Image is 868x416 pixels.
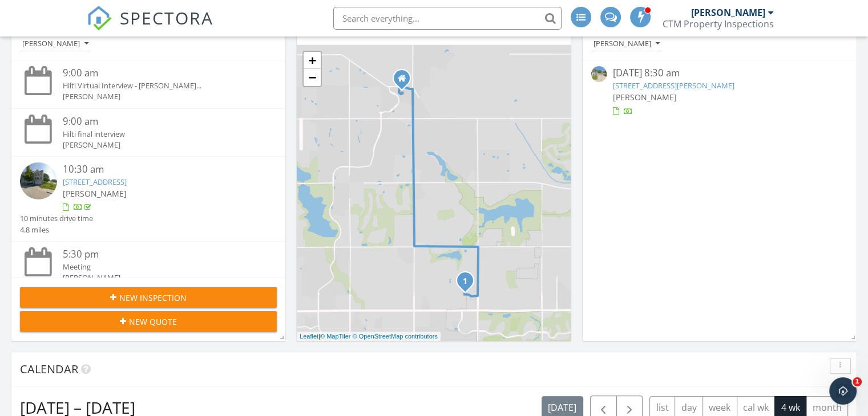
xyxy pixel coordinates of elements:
[20,36,91,52] button: [PERSON_NAME]
[120,6,213,30] span: SPECTORA
[63,115,256,129] div: 9:00 am
[304,69,321,86] a: Zoom out
[20,311,277,332] button: New Quote
[63,80,256,91] div: Hilti Virtual Interview - [PERSON_NAME]...
[63,66,256,80] div: 9:00 am
[591,36,662,52] button: [PERSON_NAME]
[612,80,734,91] a: [STREET_ADDRESS][PERSON_NAME]
[63,129,256,140] div: Hilti final interview
[304,52,321,69] a: Zoom in
[63,162,256,177] div: 10:30 am
[402,78,409,85] div: 15758 Howell Cir, Bennington NE 68007
[20,213,93,224] div: 10 minutes drive time
[129,316,177,328] span: New Quote
[87,15,213,39] a: SPECTORA
[20,225,93,235] div: 4.8 miles
[591,66,607,81] img: streetview
[20,287,277,308] button: New Inspection
[63,140,256,150] div: [PERSON_NAME]
[591,66,848,117] a: [DATE] 8:30 am [STREET_ADDRESS][PERSON_NAME] [PERSON_NAME]
[691,7,765,18] div: [PERSON_NAME]
[333,7,562,30] input: Search everything...
[119,292,187,304] span: New Inspection
[463,278,467,286] i: 1
[20,162,277,235] a: 10:30 am [STREET_ADDRESS] [PERSON_NAME] 10 minutes drive time 4.8 miles
[612,66,826,80] div: [DATE] 8:30 am
[22,40,88,48] div: [PERSON_NAME]
[87,6,112,31] img: The Best Home Inspection Software - Spectora
[594,40,660,48] div: [PERSON_NAME]
[612,92,676,103] span: [PERSON_NAME]
[20,162,57,199] img: streetview
[63,91,256,102] div: [PERSON_NAME]
[465,280,472,287] div: 4101 N 146th Ct, Omaha, NE 68116
[663,18,774,30] div: CTM Property Inspections
[297,332,441,341] div: |
[300,333,318,340] a: Leaflet
[63,272,256,283] div: [PERSON_NAME]
[853,377,862,386] span: 1
[320,333,351,340] a: © MapTiler
[63,177,127,187] a: [STREET_ADDRESS]
[63,262,256,272] div: Meeting
[20,361,78,377] span: Calendar
[829,377,857,405] iframe: Intercom live chat
[63,247,256,262] div: 5:30 pm
[353,333,438,340] a: © OpenStreetMap contributors
[63,188,127,199] span: [PERSON_NAME]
